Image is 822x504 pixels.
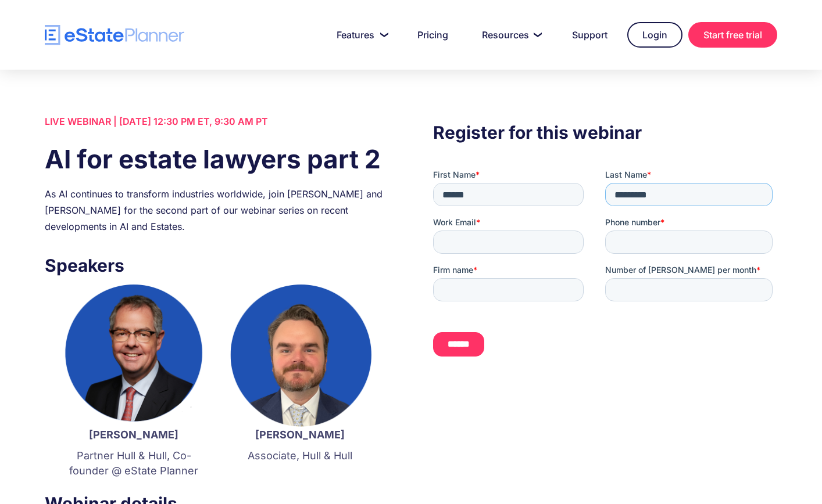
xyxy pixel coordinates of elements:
[558,23,621,46] a: Support
[255,429,345,441] strong: [PERSON_NAME]
[688,22,777,48] a: Start free trial
[323,23,398,46] a: Features
[403,23,462,46] a: Pricing
[45,186,389,235] div: As AI continues to transform industries worldwide, join [PERSON_NAME] and [PERSON_NAME] for the s...
[45,141,389,177] h1: AI for estate lawyers part 2
[62,448,205,478] p: Partner Hull & Hull, Co-founder @ eState Planner
[468,23,552,46] a: Resources
[45,252,389,279] h3: Speakers
[45,113,389,129] div: LIVE WEBINAR | [DATE] 12:30 PM ET, 9:30 AM PT
[433,119,777,146] h3: Register for this webinar
[433,169,777,366] iframe: Form 0
[627,22,682,48] a: Login
[228,448,371,463] p: Associate, Hull & Hull
[45,25,184,45] a: home
[89,429,178,441] strong: [PERSON_NAME]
